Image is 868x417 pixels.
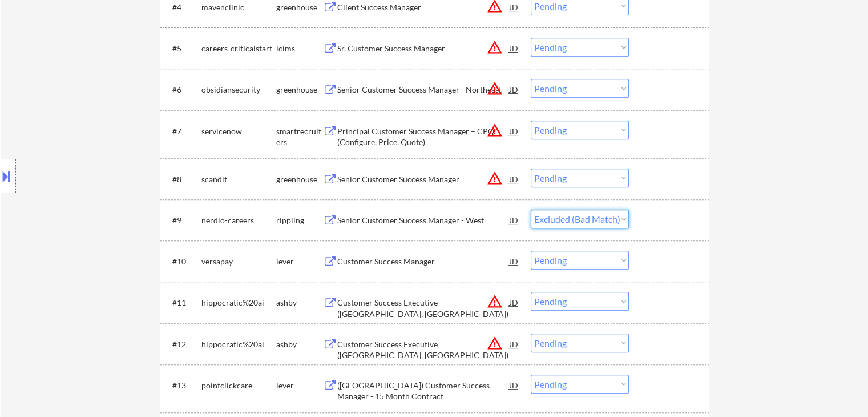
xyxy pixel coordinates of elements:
[508,251,520,271] div: JD
[172,297,192,308] div: #11
[508,334,520,354] div: JD
[276,297,323,308] div: ashby
[337,339,510,361] div: Customer Success Executive ([GEOGRAPHIC_DATA], [GEOGRAPHIC_DATA])
[276,43,323,54] div: icims
[172,380,192,391] div: #13
[487,294,503,310] button: warning_amber
[508,169,520,189] div: JD
[508,79,520,99] div: JD
[508,210,520,230] div: JD
[337,43,510,54] div: Sr. Customer Success Manager
[201,380,276,391] div: pointclickcare
[508,292,520,312] div: JD
[487,81,503,97] button: warning_amber
[337,84,510,95] div: Senior Customer Success Manager - Northeast
[276,2,323,13] div: greenhouse
[201,339,276,350] div: hippocratic%20ai
[276,339,323,350] div: ashby
[508,375,520,395] div: JD
[172,339,192,350] div: #12
[337,215,510,226] div: Senior Customer Success Manager - West
[201,84,276,95] div: obsidiansecurity
[487,170,503,186] button: warning_amber
[172,2,192,13] div: #4
[201,215,276,226] div: nerdio-careers
[276,126,323,148] div: smartrecruiters
[201,256,276,267] div: versapay
[201,297,276,308] div: hippocratic%20ai
[337,256,510,267] div: Customer Success Manager
[276,84,323,95] div: greenhouse
[337,297,510,319] div: Customer Success Executive ([GEOGRAPHIC_DATA], [GEOGRAPHIC_DATA])
[276,380,323,391] div: lever
[337,126,510,148] div: Principal Customer Success Manager – CPQ (Configure, Price, Quote)
[201,2,276,13] div: mavenclinic
[487,122,503,138] button: warning_amber
[487,39,503,55] button: warning_amber
[337,2,510,13] div: Client Success Manager
[508,38,520,58] div: JD
[201,174,276,185] div: scandit
[276,256,323,267] div: lever
[508,121,520,141] div: JD
[337,174,510,185] div: Senior Customer Success Manager
[201,126,276,137] div: servicenow
[337,380,510,402] div: ([GEOGRAPHIC_DATA]) Customer Success Manager - 15 Month Contract
[201,43,276,54] div: careers-criticalstart
[172,43,192,54] div: #5
[276,215,323,226] div: rippling
[276,174,323,185] div: greenhouse
[487,335,503,351] button: warning_amber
